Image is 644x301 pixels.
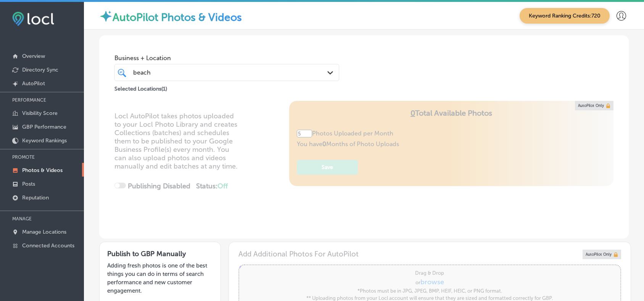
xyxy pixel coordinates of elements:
[22,53,45,59] p: Overview
[22,181,35,187] p: Posts
[22,80,45,87] p: AutoPilot
[114,83,167,92] p: Selected Locations ( 1 )
[22,242,74,249] p: Connected Accounts
[22,137,67,144] p: Keyword Rankings
[107,261,213,295] p: Adding fresh photos is one of the best things you can do in terms of search performance and new c...
[22,229,66,235] p: Manage Locations
[99,10,113,23] img: autopilot-icon
[114,54,339,62] span: Business + Location
[12,12,54,26] img: fda3e92497d09a02dc62c9cd864e3231.png
[22,194,49,201] p: Reputation
[113,11,242,24] label: AutoPilot Photos & Videos
[22,124,66,130] p: GBP Performance
[107,250,213,258] h3: Publish to GBP Manually
[22,110,58,116] p: Visibility Score
[520,8,610,24] span: Keyword Ranking Credits: 720
[22,67,58,73] p: Directory Sync
[22,167,63,174] p: Photos & Videos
